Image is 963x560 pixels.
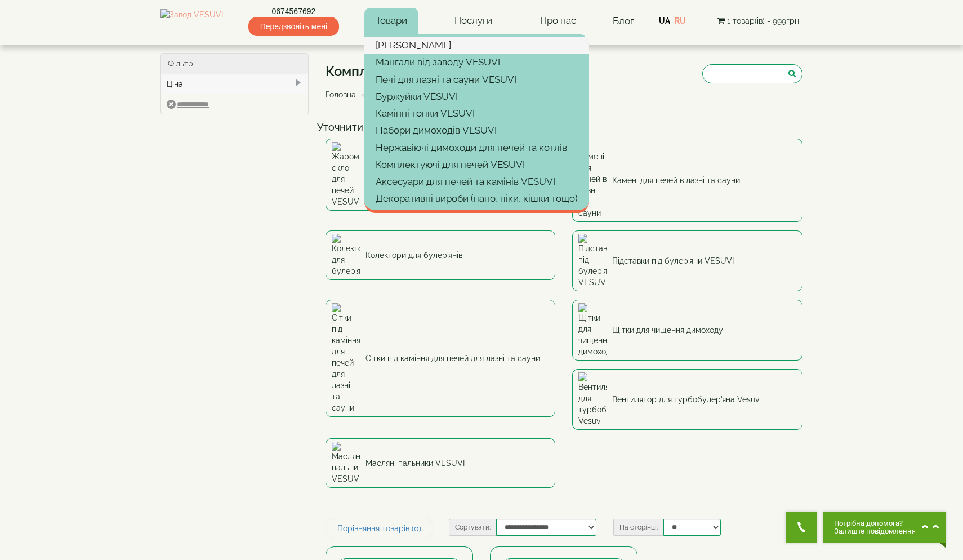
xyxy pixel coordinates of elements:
[578,372,607,426] img: Вентилятор для турбобулер'яна Vesuvi
[727,16,799,25] span: 1 товар(ів) - 999грн
[578,303,607,357] img: Щітки для чищення димоходу
[572,369,802,430] a: Вентилятор для турбобулер'яна Vesuvi Вентилятор для турбобулер'яна Vesuvi
[364,139,589,156] a: Нержавіючі димоходи для печей та котлів
[714,15,802,27] button: 1 товар(ів) - 999грн
[578,234,607,288] img: Підставки під булер'яни VESUVI
[443,8,503,34] a: Послуги
[834,519,916,527] span: Потрібна допомога?
[364,37,589,54] a: [PERSON_NAME]
[613,519,663,536] label: На сторінці:
[326,230,556,280] a: Колектори для булер'янів Колектори для булер'янів
[332,303,360,414] img: Сітки під каміння для печей для лазні та сауни
[326,64,540,79] h1: Комплектуючі для печей VESUVI
[578,142,607,219] img: Камені для печей в лазні та сауни
[160,9,223,33] img: Завод VESUVI
[834,527,916,535] span: Залиште повідомлення
[326,438,556,488] a: Масляні пальники VESUVI Масляні пальники VESUVI
[364,122,589,139] a: Набори димоходів VESUVI
[326,519,433,538] a: Порівняння товарів (0)
[161,74,308,94] div: Ціна
[613,15,634,26] a: Блог
[248,17,339,36] span: Передзвоніть мені
[529,8,587,34] a: Про нас
[326,300,556,417] a: Сітки під каміння для печей для лазні та сауни Сітки під каміння для печей для лазні та сауни
[332,142,360,207] img: Жароміцне скло для печей VESUVI
[364,71,589,88] a: Печі для лазні та сауни VESUVI
[248,6,339,17] a: 0674567692
[317,122,812,133] h4: Уточнити Пошук
[364,8,418,34] a: Товари
[449,519,496,536] label: Сортувати:
[364,173,589,190] a: Аксесуари для печей та камінів VESUVI
[364,54,589,70] a: Мангали від заводу VESUVI
[572,230,802,291] a: Підставки під булер'яни VESUVI Підставки під булер'яни VESUVI
[364,105,589,122] a: Камінні топки VESUVI
[358,89,492,100] li: Комплектуючі для печей VESUVI
[332,442,360,485] img: Масляні пальники VESUVI
[161,54,308,74] div: Фільтр
[823,512,946,543] button: Chat button
[572,139,802,222] a: Камені для печей в лазні та сауни Камені для печей в лазні та сауни
[675,16,686,25] a: RU
[572,300,802,361] a: Щітки для чищення димоходу Щітки для чищення димоходу
[364,88,589,105] a: Буржуйки VESUVI
[364,190,589,207] a: Декоративні вироби (пано, піки, кішки тощо)
[659,16,670,25] a: UA
[786,512,817,543] button: Get Call button
[332,234,360,277] img: Колектори для булер'янів
[364,156,589,173] a: Комплектуючі для печей VESUVI
[326,90,356,99] a: Головна
[326,139,556,211] a: Жароміцне скло для печей VESUVI Жароміцне скло для печей VESUVI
